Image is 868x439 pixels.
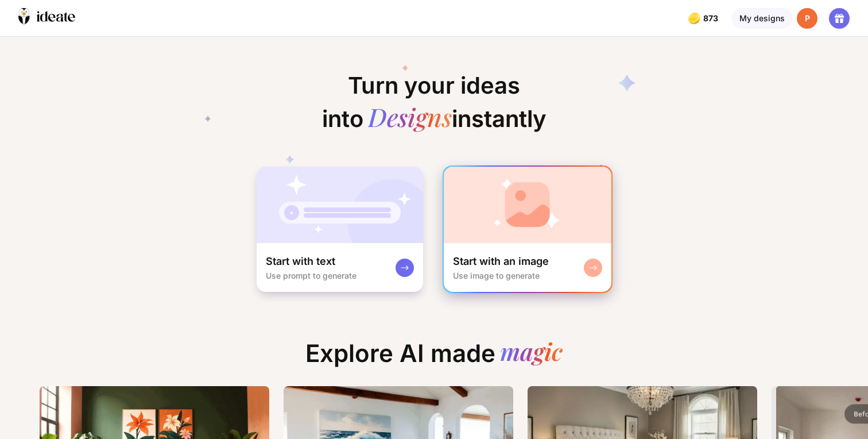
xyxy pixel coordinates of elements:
[266,255,335,268] div: Start with text
[266,271,356,280] div: Use prompt to generate
[500,339,563,368] div: magic
[732,8,792,29] div: My designs
[257,167,423,243] img: startWithTextCardBg.jpg
[296,339,572,377] div: Explore AI made
[444,167,611,243] img: startWithImageCardBg.jpg
[797,8,817,29] div: P
[453,271,540,280] div: Use image to generate
[453,255,549,268] div: Start with an image
[703,14,720,23] span: 873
